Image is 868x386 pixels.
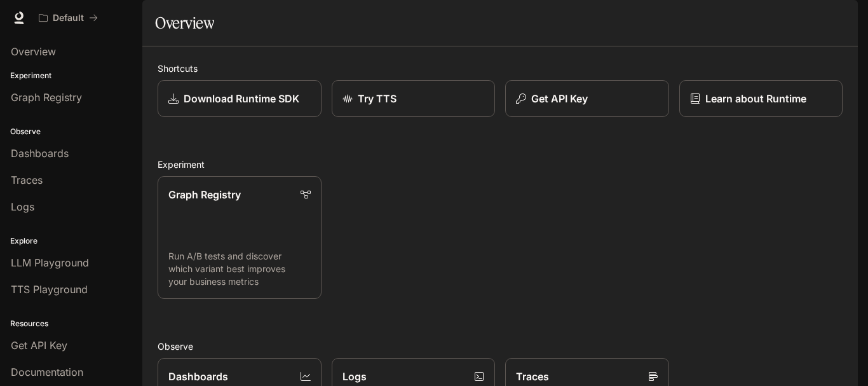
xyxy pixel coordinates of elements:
[158,158,843,171] h2: Experiment
[184,91,299,106] p: Download Runtime SDK
[342,369,367,384] p: Logs
[705,91,806,106] p: Learn about Runtime
[332,80,496,117] a: Try TTS
[53,13,84,24] p: Default
[168,369,228,384] p: Dashboards
[158,62,843,75] h2: Shortcuts
[158,80,322,117] a: Download Runtime SDK
[358,91,397,106] p: Try TTS
[505,80,669,117] button: Get API Key
[158,176,322,299] a: Graph RegistryRun A/B tests and discover which variant best improves your business metrics
[168,250,311,288] p: Run A/B tests and discover which variant best improves your business metrics
[155,10,214,36] h1: Overview
[158,340,843,353] h2: Observe
[168,187,241,202] p: Graph Registry
[679,80,843,117] a: Learn about Runtime
[33,5,104,31] button: All workspaces
[516,369,549,384] p: Traces
[531,91,588,106] p: Get API Key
